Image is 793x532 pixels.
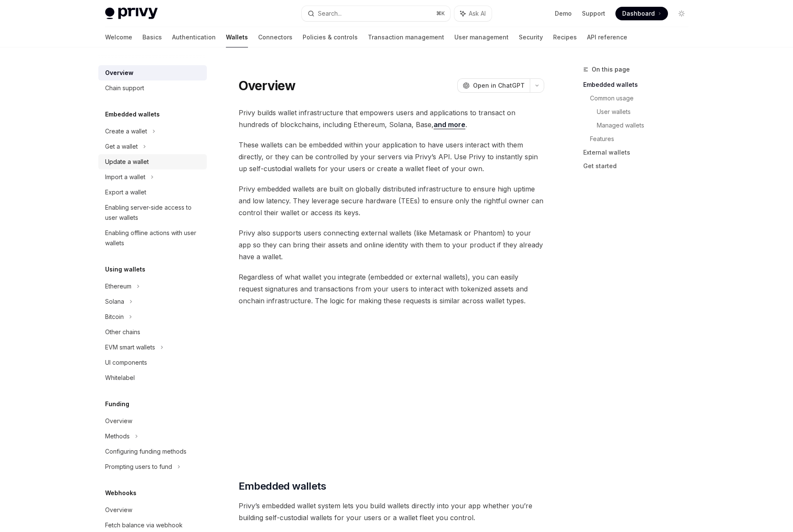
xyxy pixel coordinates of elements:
[105,416,132,426] div: Overview
[105,264,145,274] h5: Using wallets
[98,185,207,200] a: Export a wallet
[239,107,544,130] span: Privy builds wallet infrastructure that empowers users and applications to transact on hundreds o...
[105,488,136,498] h5: Webhooks
[553,27,577,47] a: Recipes
[105,27,132,47] a: Welcome
[239,227,544,263] span: Privy also supports users connecting external wallets (like Metamask or Phantom) to your app so t...
[98,324,207,340] a: Other chains
[258,27,292,47] a: Connectors
[98,200,207,225] a: Enabling server-side access to user wallets
[105,83,144,93] div: Chain support
[590,91,695,105] a: Common usage
[98,355,207,370] a: UI components
[105,399,129,409] h5: Funding
[675,7,688,20] button: Toggle dark mode
[583,159,695,173] a: Get started
[105,342,155,352] div: EVM smart wallets
[105,126,147,136] div: Create a wallet
[105,172,145,182] div: Import a wallet
[105,68,134,78] div: Overview
[105,187,146,197] div: Export a wallet
[303,27,358,47] a: Policies & controls
[105,357,147,368] div: UI components
[519,27,543,47] a: Security
[239,271,544,307] span: Regardless of what wallet you integrate (embedded or external wallets), you can easily request si...
[105,520,183,530] div: Fetch balance via webhook
[105,202,202,223] div: Enabling server-side access to user wallets
[622,9,655,18] span: Dashboard
[615,7,668,20] a: Dashboard
[98,370,207,385] a: Whitelabel
[105,296,124,307] div: Solana
[582,9,605,18] a: Support
[98,225,207,251] a: Enabling offline actions with user wallets
[98,444,207,459] a: Configuring funding methods
[583,78,695,91] a: Embedded wallets
[105,462,172,472] div: Prompting users to fund
[555,9,572,18] a: Demo
[98,413,207,429] a: Overview
[454,6,492,21] button: Ask AI
[105,109,160,119] h5: Embedded wallets
[105,327,140,337] div: Other chains
[105,228,202,248] div: Enabling offline actions with user wallets
[318,8,342,19] div: Search...
[434,120,465,129] a: and more
[105,505,132,515] div: Overview
[105,141,138,152] div: Get a wallet
[597,105,695,119] a: User wallets
[592,64,630,75] span: On this page
[142,27,162,47] a: Basics
[105,281,131,291] div: Ethereum
[105,431,130,441] div: Methods
[226,27,248,47] a: Wallets
[583,146,695,159] a: External wallets
[98,80,207,96] a: Chain support
[469,9,486,18] span: Ask AI
[105,446,186,457] div: Configuring funding methods
[105,157,149,167] div: Update a wallet
[239,139,544,175] span: These wallets can be embedded within your application to have users interact with them directly, ...
[597,119,695,132] a: Managed wallets
[590,132,695,146] a: Features
[105,312,124,322] div: Bitcoin
[239,500,544,524] span: Privy’s embedded wallet system lets you build wallets directly into your app whether you’re build...
[587,27,627,47] a: API reference
[436,10,445,17] span: ⌘ K
[473,81,525,90] span: Open in ChatGPT
[239,78,296,93] h1: Overview
[302,6,450,21] button: Search...⌘K
[239,183,544,219] span: Privy embedded wallets are built on globally distributed infrastructure to ensure high uptime and...
[105,8,158,19] img: light logo
[239,320,544,459] img: images/walletoverview.png
[454,27,509,47] a: User management
[239,479,326,493] span: Embedded wallets
[368,27,444,47] a: Transaction management
[457,78,530,93] button: Open in ChatGPT
[172,27,216,47] a: Authentication
[98,154,207,169] a: Update a wallet
[105,373,135,383] div: Whitelabel
[98,65,207,80] a: Overview
[98,502,207,518] a: Overview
